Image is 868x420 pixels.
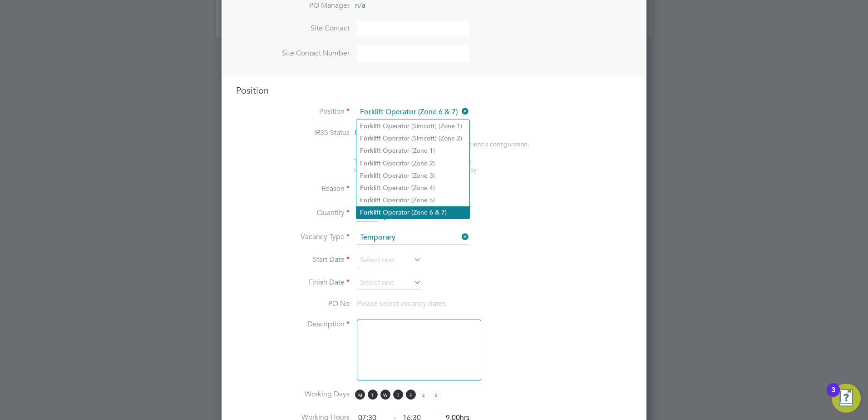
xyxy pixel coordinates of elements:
span: Please select vacancy dates [357,299,446,308]
li: lift Operator (Zone 6 & 7) [356,206,469,219]
label: IR35 Status [236,128,350,138]
span: T [368,390,378,400]
label: Quantity [236,208,350,218]
li: lift Operator (Zone 4) [356,182,469,194]
span: W [380,390,390,400]
b: Fork [360,184,374,192]
label: Site Contact Number [236,49,350,58]
label: Working Days [236,390,350,399]
button: Open Resource Center, 3 new notifications [832,384,861,413]
li: lift Operator (Zone 5) [356,194,469,206]
label: Position [236,107,350,116]
li: lift Operator (Zone 1) [356,145,469,157]
span: S [431,390,441,400]
b: Fork [360,172,374,180]
input: Select one [357,276,421,290]
div: This feature can be enabled under this client's configuration. [355,138,529,148]
b: Fork [360,209,374,216]
li: lift Operator (Simcott) (Zone 1) [356,120,469,132]
b: Fork [360,160,374,167]
b: Fork [360,135,374,142]
b: Fork [360,147,374,155]
span: n/a [355,1,365,10]
label: Finish Date [236,278,350,287]
li: lift Operator (Zone 2) [356,157,469,170]
span: M [355,390,365,400]
label: Vacancy Type [236,232,350,242]
input: Select one [357,231,469,245]
label: PO Manager [236,1,350,10]
span: T [393,390,403,400]
span: Disabled for this client. [355,128,429,137]
label: Site Contact [236,24,350,33]
label: PO No [236,299,350,309]
span: F [406,390,416,400]
div: 3 [831,390,835,402]
h3: Position [236,85,632,96]
b: Fork [360,122,374,130]
li: lift Operator (Simcott) (Zone 2) [356,132,469,145]
label: Reason [236,184,350,194]
label: Description [236,320,350,329]
input: Select one [357,254,421,267]
li: lift Operator (Zone 3) [356,170,469,182]
input: Search for... [357,105,469,119]
span: The status determination for this position can be updated after creating the vacancy [354,157,477,174]
b: Fork [360,196,374,204]
label: Start Date [236,255,350,265]
span: S [419,390,429,400]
